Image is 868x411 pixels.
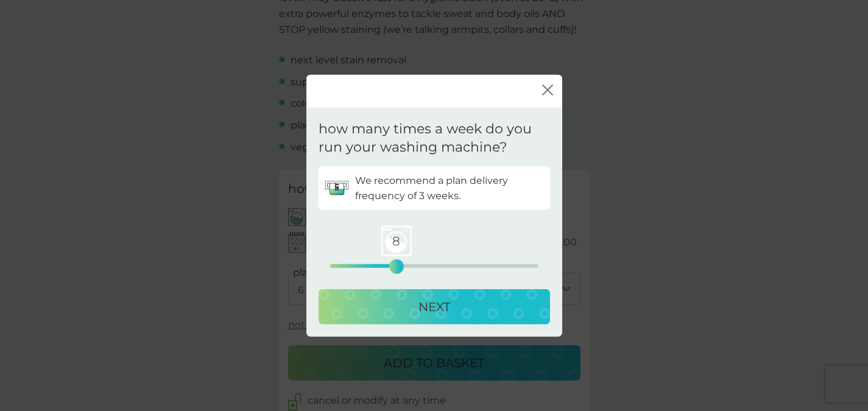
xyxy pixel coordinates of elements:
[319,289,550,325] button: NEXT
[381,226,412,256] span: 8
[542,85,553,97] button: close
[418,297,450,317] p: NEXT
[319,119,550,157] p: how many times a week do you run your washing machine?
[355,172,544,203] p: We recommend a plan delivery frequency of 3 weeks.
